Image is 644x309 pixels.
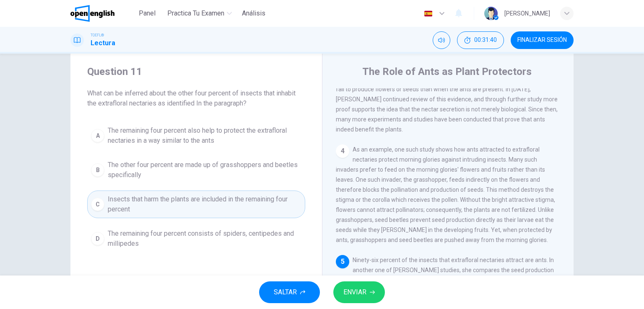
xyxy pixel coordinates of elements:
h4: Question 11 [87,65,305,78]
div: 5 [336,255,349,268]
span: Insects that harm the plants are included in the remaining four percent [108,194,301,214]
span: 00:31:40 [474,37,497,44]
img: Profile picture [484,7,498,20]
span: The remaining four percent also help to protect the extrafloral nectaries in a way similar to the... [108,126,301,146]
span: The other four percent are made up of grasshoppers and beetles specifically [108,160,301,180]
img: OpenEnglish logo [70,5,114,22]
button: BThe other four percent are made up of grasshoppers and beetles specifically [87,156,305,184]
span: FINALIZAR SESIÓN [517,37,567,44]
span: SALTAR [274,286,297,298]
a: OpenEnglish logo [70,5,134,22]
span: As an example, one such study shows how ants attracted to extrafloral nectaries protect morning g... [336,146,555,243]
h4: The Role of Ants as Plant Protectors [362,65,532,78]
button: DThe remaining four percent consists of spiders, centipedes and millipedes [87,225,305,252]
span: Análisis [242,8,265,18]
button: AThe remaining four percent also help to protect the extrafloral nectaries in a way similar to th... [87,122,305,149]
button: Análisis [239,6,269,21]
button: Practica tu examen [164,6,235,21]
img: es [423,10,434,17]
div: Silenciar [433,31,450,49]
div: C [91,198,104,211]
div: Ocultar [457,31,504,49]
span: TOEFL® [91,32,104,38]
button: CInsects that harm the plants are included in the remaining four percent [87,191,305,218]
span: Practica tu examen [167,8,224,18]
div: A [91,129,104,142]
button: 00:31:40 [457,31,504,49]
span: ENVIAR [343,286,366,298]
button: ENVIAR [333,281,385,303]
button: SALTAR [259,281,320,303]
span: What can be inferred about the other four percent of insects that inhabit the extrafloral nectari... [87,88,305,108]
div: D [91,232,104,245]
button: Panel [134,6,161,21]
div: [PERSON_NAME] [504,8,550,18]
h1: Lectura [91,38,115,48]
button: FINALIZAR SESIÓN [511,31,574,49]
div: 4 [336,144,349,158]
span: The remaining four percent consists of spiders, centipedes and millipedes [108,229,301,249]
div: B [91,163,104,177]
span: Panel [139,8,156,18]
